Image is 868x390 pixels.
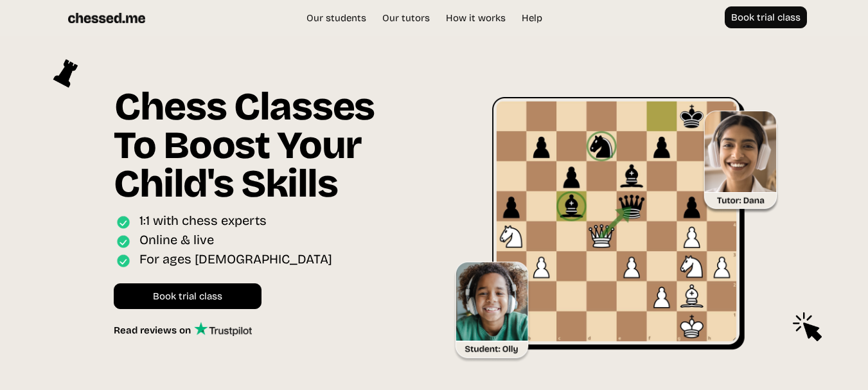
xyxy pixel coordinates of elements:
a: Book trial class [725,6,807,28]
div: 1:1 with chess experts [139,213,267,231]
a: Help [515,12,549,24]
h1: Chess Classes To Boost Your Child's Skills [114,87,414,213]
a: Our tutors [376,12,436,24]
div: For ages [DEMOGRAPHIC_DATA] [139,251,332,270]
a: Read reviews on [114,322,252,336]
div: Online & live [139,232,214,251]
a: Book trial class [114,283,261,309]
a: How it works [439,12,512,24]
a: Our students [300,12,373,24]
div: Read reviews on [114,324,194,336]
